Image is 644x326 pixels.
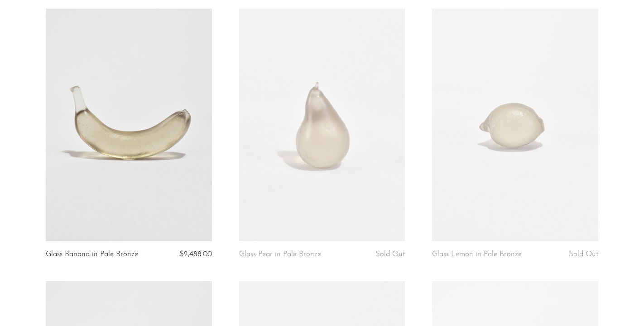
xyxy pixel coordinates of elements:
[569,250,598,258] span: Sold Out
[179,250,212,258] span: $2,488.00
[375,250,405,258] span: Sold Out
[432,250,522,258] a: Glass Lemon in Pale Bronze
[239,250,321,258] a: Glass Pear in Pale Bronze
[46,250,138,258] a: Glass Banana in Pale Bronze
